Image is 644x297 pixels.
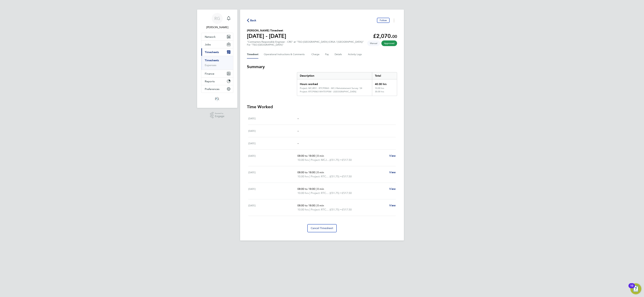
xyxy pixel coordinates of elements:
[317,204,324,207] span: 0 min
[297,187,315,190] span: 08:00 to 18:00
[317,187,324,190] span: 0 min
[247,33,286,39] h1: [DATE] - [DATE]
[297,142,299,145] span: –
[205,87,219,91] span: Preferences
[309,208,310,211] span: |
[248,154,297,162] div: [DATE]
[201,85,233,93] button: Preferences
[201,96,233,102] a: Go to home page
[297,72,372,79] div: Description
[215,112,224,115] span: Powered by
[205,51,219,54] span: Timesheets
[348,50,362,59] button: Activity Logs
[297,175,309,178] span: 10.00 hrs
[205,43,211,46] span: Jobs
[297,208,309,211] span: 10.00 hrs
[367,40,380,46] span: This timesheet was manually created.
[297,158,309,161] span: 10.00 hrs
[391,18,397,23] button: Timesheets Menu
[250,18,256,23] span: Back
[342,158,352,161] span: £517.50
[297,79,372,87] div: Hours worked
[316,171,317,174] span: |
[247,50,258,59] button: Timesheet
[248,170,297,179] div: [DATE]
[210,112,225,118] a: Powered byEngage
[309,191,310,195] span: |
[372,87,397,90] div: 10.00 hrs
[247,40,364,46] div: "Contractors Responsible Engineer - CRE" at "TSO-[GEOGRAPHIC_DATA] (CRSA / [GEOGRAPHIC_DATA])"
[372,79,397,87] div: 40.00 hrs
[311,174,330,179] span: Project: RTCP0063 WHTS1PSM - [GEOGRAPHIC_DATA]
[297,154,315,157] span: 08:00 to 18:00
[297,191,309,195] span: 10.00 hrs
[316,187,317,190] span: |
[630,286,633,290] div: 10
[264,50,306,59] button: Operational Instructions & Comments
[392,34,397,39] span: 00
[215,115,224,118] span: Engage
[201,77,233,85] button: Reports
[197,10,237,108] nav: Main navigation
[297,129,299,132] span: –
[389,171,396,174] span: View
[389,187,396,191] a: View
[205,35,216,38] span: Network
[389,204,396,207] span: View
[372,72,397,79] div: Total
[316,154,317,157] span: |
[381,40,397,46] span: This timesheet has been approved.
[297,72,397,96] div: Summary
[342,191,352,195] span: £517.50
[247,18,256,23] button: Back
[214,96,220,102] img: psrsolutions-logo-retina.png
[389,154,396,157] span: View
[373,33,397,39] app-decimal: £2,070.
[630,283,641,294] button: Open Resource Center, 10 new notifications
[247,104,397,110] h3: Time Worked
[205,63,216,67] a: Expenses
[248,141,297,145] div: [DATE]
[311,208,330,212] span: Project: RTCP0063 WHTS1PSM - [GEOGRAPHIC_DATA]
[377,18,390,23] button: Follow
[247,43,364,46] div: For "TSO-[GEOGRAPHIC_DATA]"
[380,19,387,22] span: Follow
[372,90,397,96] div: 30.00 hrs
[307,224,337,232] button: Cancel Timesheet
[247,29,286,33] h2: [PERSON_NAME] Timesheet
[205,59,219,62] a: Timesheets
[297,171,315,174] span: 08:00 to 18:00
[297,117,299,120] span: –
[335,50,342,59] button: Details
[389,187,396,190] span: View
[201,48,233,56] button: Timesheets
[330,175,342,178] span: (£51.75) =
[309,175,310,178] span: |
[311,191,330,195] span: Project: RTCP0063 WHTS1PSM - [GEOGRAPHIC_DATA]
[330,208,342,211] span: (£51.75) =
[325,50,329,59] button: Pay
[248,116,297,121] div: [DATE]
[317,171,324,174] span: 0 min
[247,64,397,69] h3: Summary
[297,204,315,207] span: 08:00 to 18:00
[205,72,214,75] span: Finance
[201,41,233,48] button: Jobs
[389,154,396,158] a: View
[201,33,233,40] button: Network
[300,90,356,93] div: Project: RTCP0063 WHTS1PSM - [GEOGRAPHIC_DATA]
[201,56,233,70] div: Timesheets
[247,64,397,232] section: Timesheet
[311,227,333,230] span: Cancel Timesheet
[205,80,215,83] span: Reports
[389,203,396,208] a: View
[248,129,297,133] div: [DATE]
[342,175,352,178] span: £517.50
[330,158,342,161] span: (£51.75) =
[389,170,396,174] a: View
[342,208,352,211] span: £517.50
[309,158,310,161] span: |
[201,13,233,29] a: RG[PERSON_NAME]
[316,204,317,207] span: |
[300,87,362,90] div: Project: MCJRS1 - RTCP0063 - MCJ Reinstatement Survey '24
